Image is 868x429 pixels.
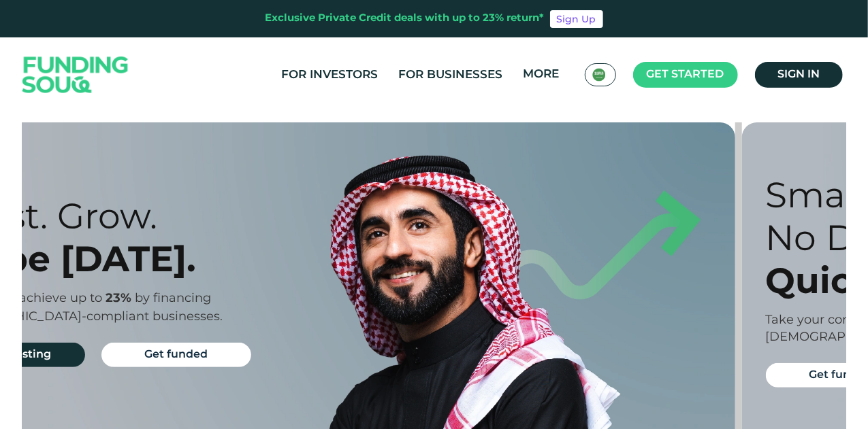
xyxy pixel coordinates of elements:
a: Sign Up [550,10,603,28]
span: 23% [106,292,135,305]
a: For Businesses [396,64,507,86]
span: Get funded [144,349,208,360]
a: For Investors [278,64,382,86]
a: Get funded [101,343,251,367]
span: Sign in [777,69,820,80]
span: Get started [647,69,724,80]
img: Logo [9,41,142,109]
img: SA Flag [592,68,606,82]
span: More [524,69,560,80]
div: Exclusive Private Credit deals with up to 23% return* [266,11,545,27]
a: Sign in [755,62,843,88]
